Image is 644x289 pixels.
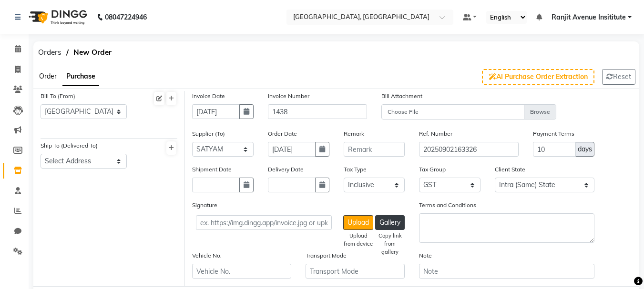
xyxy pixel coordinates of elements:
input: ex. https://img.dingg.app/invoice.jpg or uploaded image name [196,215,332,230]
label: Signature [192,201,217,209]
label: Order Date [268,130,297,138]
label: Terms and Conditions [419,201,476,209]
button: AI Purchase Order Extraction [482,69,594,85]
label: Bill Attachment [381,92,422,100]
span: Order [39,72,57,80]
span: New Order [69,44,116,61]
input: Reference Number [419,142,518,157]
input: Vehicle No. [192,264,291,279]
input: Transport Mode [306,264,405,279]
span: days [578,144,592,154]
label: Remark [344,130,364,138]
input: Note [419,264,594,279]
label: Client State [495,165,525,174]
label: Transport Mode [306,251,347,260]
label: Delivery Date [268,165,304,174]
label: Ref. Number [419,130,452,138]
span: Ranjit Avenue Insititute [552,12,626,22]
label: Invoice Number [268,92,309,100]
button: Reset [602,69,635,85]
label: Shipment Date [192,165,232,174]
label: Vehicle No. [192,251,222,260]
label: Tax Type [344,165,367,174]
label: Invoice Date [192,92,225,100]
label: Payment Terms [533,130,574,138]
div: Copy link from gallery [375,232,405,256]
label: Note [419,251,432,260]
input: Remark [344,142,405,157]
div: Upload from device [343,232,373,248]
img: logo [24,4,90,30]
b: 08047224946 [105,4,147,30]
label: Ship To (Delivered To) [41,141,98,150]
label: Bill To (From) [41,92,75,100]
button: Upload [343,215,373,230]
input: Invoice Number [268,104,367,119]
label: Supplier (To) [192,130,225,138]
label: Tax Group [419,165,446,174]
span: Orders [33,44,66,61]
button: Gallery [375,215,405,230]
span: Purchase [66,72,95,80]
